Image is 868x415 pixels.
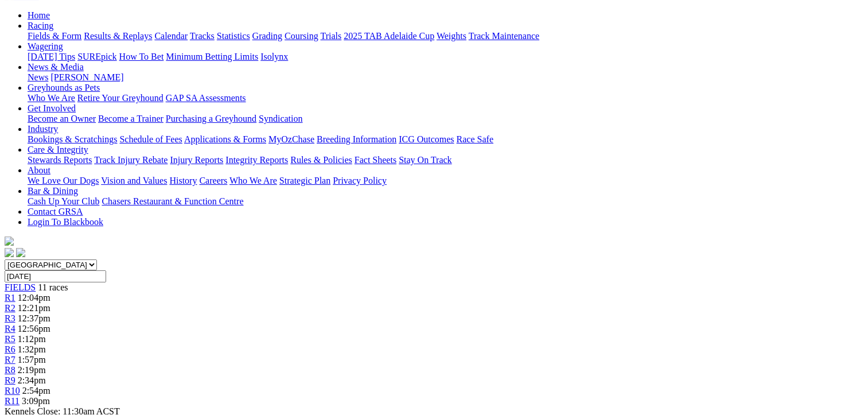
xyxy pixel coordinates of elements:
[355,155,396,165] a: Fact Sheets
[252,31,282,41] a: Grading
[28,124,58,134] a: Industry
[28,41,63,51] a: Wagering
[28,134,117,144] a: Bookings & Scratchings
[285,31,318,41] a: Coursing
[18,355,46,364] span: 1:57pm
[5,344,15,354] a: R6
[399,134,454,144] a: ICG Outcomes
[5,248,14,257] img: facebook.svg
[344,31,434,41] a: 2025 TAB Adelaide Cup
[260,52,288,61] a: Isolynx
[259,114,302,123] a: Syndication
[28,93,863,103] div: Greyhounds as Pets
[28,217,103,227] a: Login To Blackbook
[77,52,116,61] a: SUREpick
[290,155,352,165] a: Rules & Policies
[5,293,15,302] a: R1
[18,344,46,354] span: 1:32pm
[166,114,256,123] a: Purchasing a Greyhound
[18,313,50,323] span: 12:37pm
[229,176,277,185] a: Who We Are
[50,72,123,82] a: [PERSON_NAME]
[28,62,84,72] a: News & Media
[28,196,99,206] a: Cash Up Your Club
[28,145,88,154] a: Care & Integrity
[98,114,164,123] a: Become a Trainer
[28,196,863,207] div: Bar & Dining
[22,396,50,406] span: 3:09pm
[28,31,81,41] a: Fields & Form
[333,176,387,185] a: Privacy Policy
[28,31,863,41] div: Racing
[28,114,863,124] div: Get Involved
[184,134,266,144] a: Applications & Forms
[469,31,539,41] a: Track Maintenance
[166,52,258,61] a: Minimum Betting Limits
[5,324,15,333] span: R4
[28,21,53,30] a: Racing
[28,103,76,113] a: Get Involved
[101,176,167,185] a: Vision and Values
[399,155,451,165] a: Stay On Track
[5,236,14,246] img: logo-grsa-white.png
[28,83,100,92] a: Greyhounds as Pets
[5,375,15,385] a: R9
[5,282,36,292] a: FIELDS
[28,10,50,20] a: Home
[18,324,50,333] span: 12:56pm
[279,176,330,185] a: Strategic Plan
[77,93,164,103] a: Retire Your Greyhound
[28,114,96,123] a: Become an Owner
[199,176,227,185] a: Careers
[317,134,396,144] a: Breeding Information
[18,303,50,313] span: 12:21pm
[28,155,863,165] div: Care & Integrity
[119,134,182,144] a: Schedule of Fees
[28,93,75,103] a: Who We Are
[22,386,50,395] span: 2:54pm
[170,155,223,165] a: Injury Reports
[5,355,15,364] a: R7
[5,303,15,313] a: R2
[28,207,83,216] a: Contact GRSA
[28,72,48,82] a: News
[18,365,46,375] span: 2:19pm
[154,31,188,41] a: Calendar
[320,31,341,41] a: Trials
[16,248,25,257] img: twitter.svg
[28,52,75,61] a: [DATE] Tips
[5,270,106,282] input: Select date
[456,134,493,144] a: Race Safe
[166,93,246,103] a: GAP SA Assessments
[84,31,152,41] a: Results & Replays
[190,31,215,41] a: Tracks
[28,72,863,83] div: News & Media
[28,155,92,165] a: Stewards Reports
[5,334,15,344] a: R5
[437,31,466,41] a: Weights
[5,386,20,395] a: R10
[5,365,15,375] a: R8
[217,31,250,41] a: Statistics
[5,396,20,406] span: R11
[28,52,863,62] div: Wagering
[18,293,50,302] span: 12:04pm
[28,134,863,145] div: Industry
[28,186,78,196] a: Bar & Dining
[225,155,288,165] a: Integrity Reports
[5,313,15,323] a: R3
[18,334,46,344] span: 1:12pm
[169,176,197,185] a: History
[38,282,68,292] span: 11 races
[28,176,863,186] div: About
[119,52,164,61] a: How To Bet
